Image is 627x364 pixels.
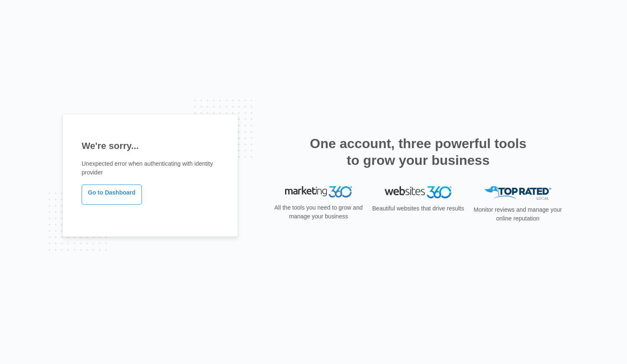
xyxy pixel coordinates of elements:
img: Websites 360 [385,186,452,198]
p: All the tools you need to grow and manage your business [272,203,365,221]
img: Marketing 360 [285,186,352,198]
img: Top Rated Local [484,186,551,200]
h2: One account, three powerful tools to grow your business [307,135,529,169]
p: Unexpected error when authenticating with identity provider [82,159,219,177]
a: Go to Dashboard [82,185,142,205]
h1: We're sorry... [82,139,219,153]
p: Beautiful websites that drive results [371,204,465,213]
p: Monitor reviews and manage your online reputation [471,205,565,223]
